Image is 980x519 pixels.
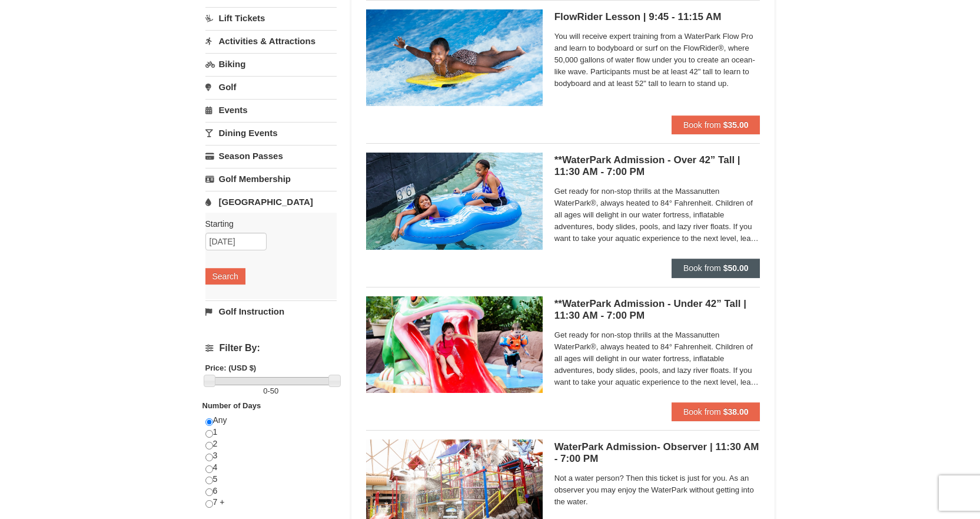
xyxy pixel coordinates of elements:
a: Activities & Attractions [205,30,337,52]
strong: $38.00 [723,407,749,416]
h5: WaterPark Admission- Observer | 11:30 AM - 7:00 PM [554,441,760,465]
h5: FlowRider Lesson | 9:45 - 11:15 AM [554,11,760,23]
a: Season Passes [205,145,337,167]
label: - [205,385,337,397]
span: Book from [683,407,721,416]
button: Book from $38.00 [672,402,760,421]
span: Book from [683,120,721,130]
strong: $50.00 [723,263,749,273]
label: Starting [205,218,328,230]
a: Dining Events [205,122,337,144]
span: Get ready for non-stop thrills at the Massanutten WaterPark®, always heated to 84° Fahrenheit. Ch... [554,329,760,388]
span: 0 [263,386,267,395]
button: Book from $50.00 [672,259,760,277]
a: Golf Instruction [205,300,337,322]
span: Not a water person? Then this ticket is just for you. As an observer you may enjoy the WaterPark ... [554,472,760,508]
a: Golf Membership [205,168,337,190]
h4: Filter By: [205,343,337,353]
span: You will receive expert training from a WaterPark Flow Pro and learn to bodyboard or surf on the ... [554,31,760,90]
h5: **WaterPark Admission - Over 42” Tall | 11:30 AM - 7:00 PM [554,154,760,178]
strong: $35.00 [723,120,749,130]
img: 6619917-216-363963c7.jpg [366,9,543,106]
strong: Price: (USD $) [205,363,257,372]
a: Golf [205,76,337,98]
a: [GEOGRAPHIC_DATA] [205,191,337,213]
strong: Number of Days [202,401,261,410]
a: Biking [205,53,337,75]
a: Events [205,99,337,121]
img: 6619917-732-e1c471e4.jpg [366,296,543,393]
span: Get ready for non-stop thrills at the Massanutten WaterPark®, always heated to 84° Fahrenheit. Ch... [554,186,760,244]
span: Book from [683,263,721,273]
a: Lift Tickets [205,7,337,29]
button: Book from $35.00 [672,115,760,134]
button: Search [205,268,245,285]
img: 6619917-720-80b70c28.jpg [366,153,543,249]
span: 50 [270,386,278,395]
h5: **WaterPark Admission - Under 42” Tall | 11:30 AM - 7:00 PM [554,298,760,322]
